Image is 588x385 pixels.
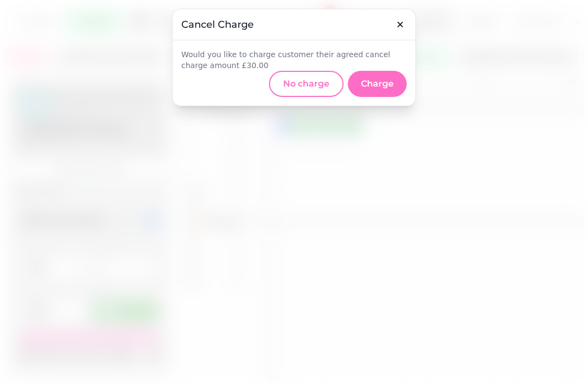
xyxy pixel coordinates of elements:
h3: Cancel Charge [181,18,407,31]
button: No charge [269,71,344,97]
button: Charge [348,71,407,97]
p: Would you like to charge customer their agreed cancel charge amount £30.00 [181,49,407,71]
span: No charge [283,80,329,88]
span: Charge [361,80,394,88]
